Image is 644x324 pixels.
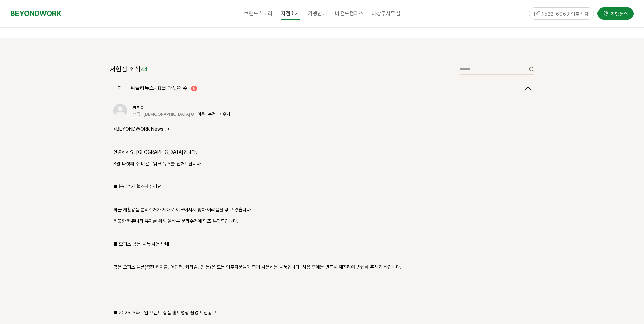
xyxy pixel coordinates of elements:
p: 깨끗한 커뮤니티 유지를 위해 올바른 분리수거에 협조 부탁드립니다. [113,217,531,226]
span: 비상주사무실 [372,10,400,17]
a: 브랜드스토리 [240,5,277,22]
a: 비상주사무실 [368,5,404,22]
div: 2025-08-29 14:09 [132,112,140,117]
a: 지우기 [219,112,230,117]
a: 수정 [208,112,216,117]
span: 비욘드캠퍼스 [335,10,364,17]
p: <BEYONDWORK News ! > [113,126,531,134]
p: 최근 재활용품 분리수거가 제대로 이루어지지 않아 어려움을 겪고 있습니다. [113,206,531,214]
div: [DEMOGRAPHIC_DATA] 0 [143,112,194,117]
p: 공용 오피스 물품(충전 케이블, 어댑터, 커터칼, 펜 등)은 모든 입주자분들이 함께 사용하는 물품입니다. 사용 후에는 반드시 제자리에 반납해 주시기 바랍니다. [113,263,531,271]
span: 가맹안내 [308,10,327,17]
div: 관리자 [132,105,234,112]
a: 가맹문의 [597,7,634,19]
span: 지점소개 [281,8,300,20]
em: 44 [141,66,147,73]
p: ----- [113,286,531,294]
a: 이동 [197,112,205,117]
a: 가맹안내 [304,5,331,22]
a: 비욘드캠퍼스 [331,5,368,22]
i: N [191,86,197,92]
a: BEYONDWORK [10,7,61,20]
img: 프로필 이미지 [113,104,127,118]
p: ■ 오피스 공용 물품 사용 안내 [113,240,531,248]
span: 위클리뉴스- 8월 다섯째 주 [130,85,188,91]
p: 8월 다섯째 주 비욘드워크 뉴스를 전해드립니다. [113,160,531,168]
p: 안녕하세요! [GEOGRAPHIC_DATA]입니다. [113,148,531,157]
span: 브랜드스토리 [244,10,273,17]
p: ■ 분리수거 협조해주세요 [113,183,531,191]
p: ■ 2025 스타트업 브랜드 상품 홍보영상 촬영 모집공고 [113,309,531,317]
span: 가맹문의 [609,10,628,17]
a: 지점소개 [277,5,304,22]
header: 서현점 소식 [110,64,147,75]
